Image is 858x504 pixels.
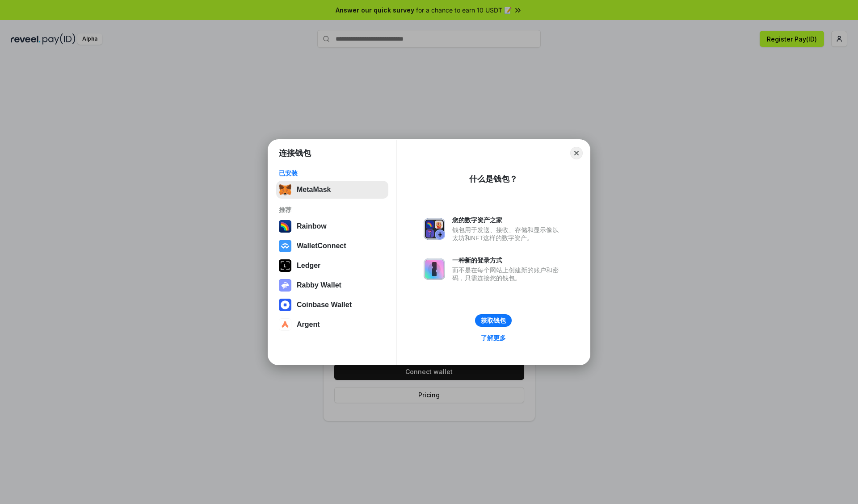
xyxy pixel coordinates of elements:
[481,334,506,342] div: 了解更多
[276,237,388,255] button: WalletConnect
[424,258,445,280] img: svg+xml,%3Csvg%20xmlns%3D%22http%3A%2F%2Fwww.w3.org%2F2000%2Fsvg%22%20fill%3D%22none%22%20viewBox...
[279,206,386,214] div: 推荐
[279,318,291,331] img: svg+xml,%3Csvg%20width%3D%2228%22%20height%3D%2228%22%20viewBox%3D%220%200%2028%2028%22%20fill%3D...
[475,332,511,344] a: 了解更多
[276,181,388,199] button: MetaMask
[279,259,291,272] img: svg+xml,%3Csvg%20xmlns%3D%22http%3A%2F%2Fwww.w3.org%2F2000%2Fsvg%22%20width%3D%2228%22%20height%3...
[276,316,388,333] button: Argent
[279,299,291,311] img: svg+xml,%3Csvg%20width%3D%2228%22%20height%3D%2228%22%20viewBox%3D%220%200%2028%2028%22%20fill%3D...
[424,218,445,240] img: svg+xml,%3Csvg%20xmlns%3D%22http%3A%2F%2Fwww.w3.org%2F2000%2Fsvg%22%20fill%3D%22none%22%20viewBox...
[297,301,352,309] div: Coinbase Wallet
[279,220,291,233] img: svg+xml,%3Csvg%20width%3D%22120%22%20height%3D%22120%22%20viewBox%3D%220%200%20120%20120%22%20fil...
[297,186,331,194] div: MetaMask
[297,222,327,230] div: Rainbow
[475,314,512,327] button: 获取钱包
[276,296,388,314] button: Coinbase Wallet
[452,256,563,264] div: 一种新的登录方式
[297,242,346,250] div: WalletConnect
[279,183,291,196] img: svg+xml,%3Csvg%20fill%3D%22none%22%20height%3D%2233%22%20viewBox%3D%220%200%2035%2033%22%20width%...
[481,317,506,325] div: 获取钱包
[276,257,388,275] button: Ledger
[452,266,563,282] div: 而不是在每个网站上创建新的账户和密码，只需连接您的钱包。
[570,147,583,159] button: Close
[279,240,291,252] img: svg+xml,%3Csvg%20width%3D%2228%22%20height%3D%2228%22%20viewBox%3D%220%200%2028%2028%22%20fill%3D...
[279,148,311,158] h1: 连接钱包
[452,226,563,242] div: 钱包用于发送、接收、存储和显示像以太坊和NFT这样的数字资产。
[297,321,320,329] div: Argent
[279,279,291,292] img: svg+xml,%3Csvg%20xmlns%3D%22http%3A%2F%2Fwww.w3.org%2F2000%2Fsvg%22%20fill%3D%22none%22%20viewBox...
[297,262,320,270] div: Ledger
[469,174,517,184] div: 什么是钱包？
[297,281,341,289] div: Rabby Wallet
[452,216,563,224] div: 您的数字资产之家
[276,217,388,235] button: Rainbow
[276,276,388,294] button: Rabby Wallet
[279,169,386,177] div: 已安装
